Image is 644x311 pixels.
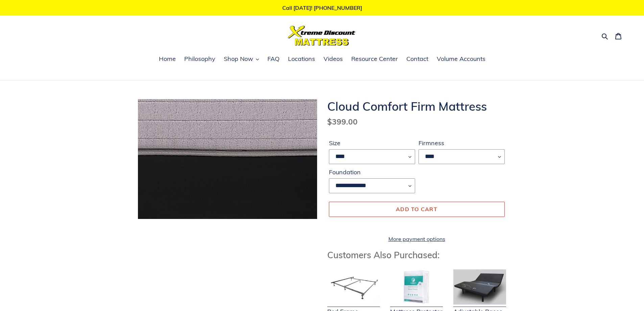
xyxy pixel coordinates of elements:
a: FAQ [264,54,283,64]
button: Add to cart [329,202,505,217]
img: Bed Frame [327,269,380,305]
img: Xtreme Discount Mattress [288,26,356,46]
span: Volume Accounts [437,55,485,63]
span: Add to cart [396,206,437,213]
a: Volume Accounts [433,54,489,64]
img: Adjustable Base [453,269,506,305]
span: FAQ [267,55,280,63]
span: Resource Center [351,55,398,63]
h3: Customers Also Purchased: [327,250,506,260]
a: Videos [320,54,346,64]
a: Resource Center [348,54,401,64]
span: $399.00 [327,117,358,127]
a: Home [156,54,179,64]
label: Firmness [419,138,505,148]
a: Contact [403,54,432,64]
a: Philosophy [181,54,219,64]
span: Philosophy [184,55,215,63]
span: Locations [288,55,315,63]
span: Videos [324,55,343,63]
span: Shop Now [224,55,253,63]
a: Locations [285,54,318,64]
button: Shop Now [220,54,262,64]
h1: Cloud Comfort Firm Mattress [327,99,506,113]
span: Home [159,55,176,63]
img: Mattress Protector [390,269,443,305]
a: More payment options [329,235,505,243]
label: Size [329,138,415,148]
label: Foundation [329,168,415,177]
span: Contact [406,55,428,63]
